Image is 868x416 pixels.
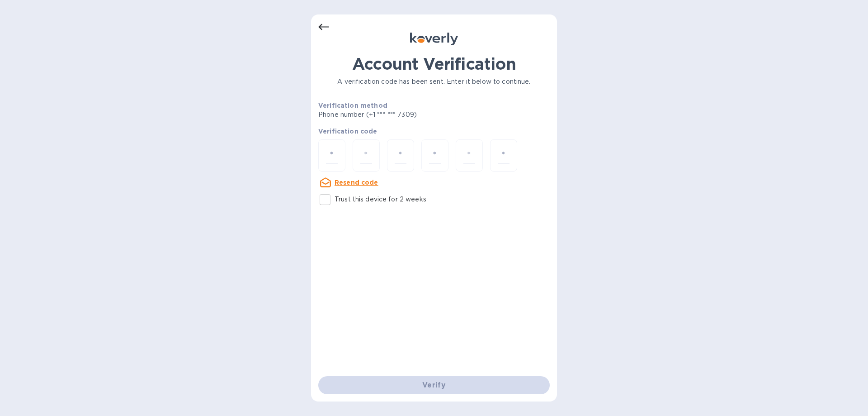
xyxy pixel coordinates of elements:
u: Resend code [335,179,378,186]
p: A verification code has been sent. Enter it below to continue. [318,77,550,86]
p: Verification code [318,127,550,136]
p: Phone number (+1 *** *** 7309) [318,110,486,120]
h1: Account Verification [318,54,550,73]
b: Verification method [318,102,387,109]
p: Trust this device for 2 weeks [335,195,426,204]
